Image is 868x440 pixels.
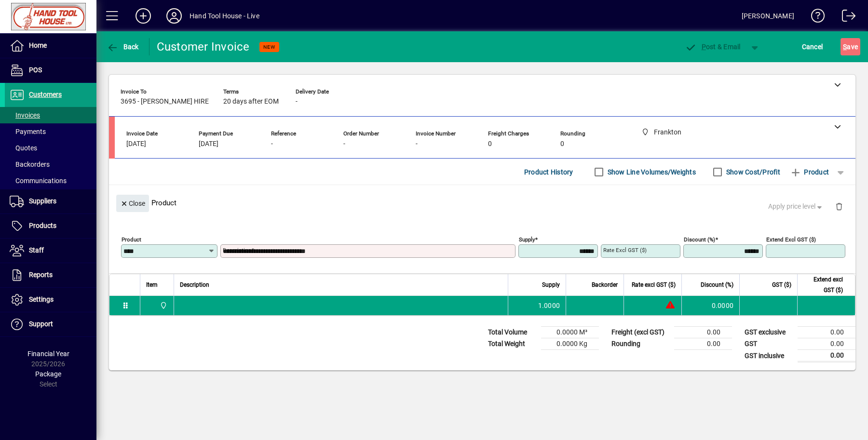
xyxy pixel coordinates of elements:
[541,338,599,350] td: 0.0000 Kg
[740,338,798,350] td: GST
[674,338,732,350] td: 0.00
[538,301,560,310] span: 1.0000
[483,338,541,350] td: Total Weight
[35,370,61,378] span: Package
[5,58,96,82] a: POS
[702,43,706,51] span: P
[684,236,715,243] mat-label: Discount (%)
[802,39,823,54] span: Cancel
[5,107,96,123] a: Invoices
[768,201,824,212] span: Apply price level
[146,280,158,290] span: Item
[29,246,44,254] span: Staff
[740,350,798,362] td: GST inclusive
[681,296,739,315] td: 0.0000
[5,34,96,58] a: Home
[592,280,618,290] span: Backorder
[5,214,96,238] a: Products
[5,288,96,312] a: Settings
[5,173,96,189] a: Communications
[843,43,847,51] span: S
[116,195,149,212] button: Close
[223,98,279,106] span: 20 days after EOM
[674,327,732,338] td: 0.00
[157,300,168,311] span: Frankton
[10,160,50,168] span: Backorders
[10,177,67,185] span: Communications
[96,38,149,55] app-page-header-button: Back
[29,66,42,74] span: POS
[607,327,674,338] td: Freight (excl GST)
[10,144,37,152] span: Quotes
[5,312,96,336] a: Support
[29,320,53,328] span: Support
[107,43,139,51] span: Back
[798,338,855,350] td: 0.00
[343,140,345,148] span: -
[764,198,828,215] button: Apply price level
[827,195,851,218] button: Delete
[10,128,46,135] span: Payments
[29,41,47,49] span: Home
[798,327,855,338] td: 0.00
[271,140,273,148] span: -
[841,38,860,55] button: Save
[827,202,851,211] app-page-header-button: Delete
[835,2,856,33] a: Logout
[157,39,250,54] div: Customer Invoice
[122,236,141,243] mat-label: Product
[29,91,62,98] span: Customers
[607,338,674,350] td: Rounding
[190,8,259,24] div: Hand Tool House - Live
[560,140,564,148] span: 0
[524,164,573,180] span: Product History
[800,38,826,55] button: Cancel
[542,280,560,290] span: Supply
[5,263,96,287] a: Reports
[541,327,599,338] td: 0.0000 M³
[843,39,858,54] span: ave
[742,8,794,24] div: [PERSON_NAME]
[263,44,275,50] span: NEW
[128,7,159,25] button: Add
[606,167,696,177] label: Show Line Volumes/Weights
[199,140,218,148] span: [DATE]
[685,43,741,51] span: ost & Email
[29,222,56,229] span: Products
[724,167,780,177] label: Show Cost/Profit
[520,163,577,181] button: Product History
[416,140,418,148] span: -
[223,247,251,253] mat-label: Description
[803,274,843,295] span: Extend excl GST ($)
[488,140,492,148] span: 0
[126,140,146,148] span: [DATE]
[5,156,96,173] a: Backorders
[798,350,855,362] td: 0.00
[804,2,825,33] a: Knowledge Base
[104,38,141,55] button: Back
[296,98,298,106] span: -
[27,350,69,358] span: Financial Year
[29,295,54,303] span: Settings
[603,247,647,253] mat-label: Rate excl GST ($)
[180,280,209,290] span: Description
[680,38,746,55] button: Post & Email
[5,239,96,263] a: Staff
[109,185,855,220] div: Product
[5,140,96,156] a: Quotes
[29,271,53,279] span: Reports
[114,199,151,207] app-page-header-button: Close
[632,280,676,290] span: Rate excl GST ($)
[740,327,798,338] td: GST exclusive
[766,236,816,243] mat-label: Extend excl GST ($)
[29,197,56,205] span: Suppliers
[519,236,535,243] mat-label: Supply
[772,280,791,290] span: GST ($)
[701,280,733,290] span: Discount (%)
[5,189,96,213] a: Suppliers
[483,327,541,338] td: Total Volume
[120,196,145,212] span: Close
[10,111,40,119] span: Invoices
[121,98,209,106] span: 3695 - [PERSON_NAME] HIRE
[159,7,190,25] button: Profile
